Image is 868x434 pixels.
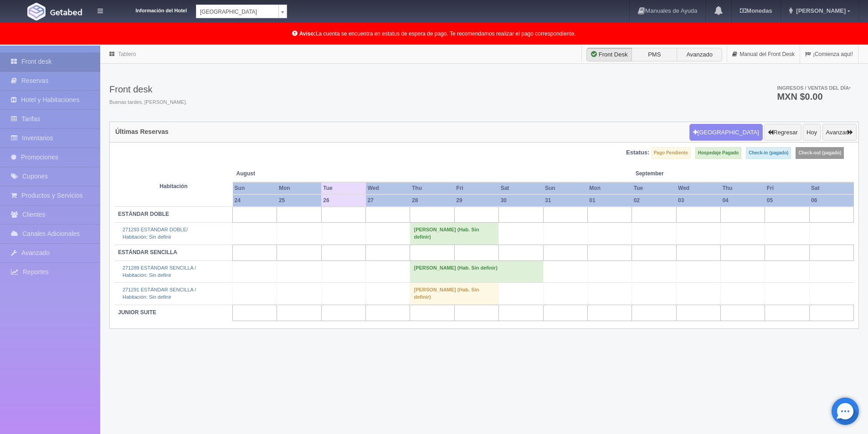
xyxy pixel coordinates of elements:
[777,92,851,101] h3: MXN $0.00
[109,84,187,94] h3: Front desk
[822,124,857,141] button: Avanzar
[454,194,498,207] th: 29
[764,124,801,141] button: Regresar
[796,147,844,159] label: Check-out (pagado)
[499,194,543,207] th: 30
[543,182,587,194] th: Sun
[196,5,287,18] a: [GEOGRAPHIC_DATA]
[366,182,410,194] th: Wed
[800,46,858,63] a: ¡Comienza aquí!
[794,7,846,14] span: [PERSON_NAME]
[677,48,722,61] label: Avanzado
[123,227,188,240] a: 271293 ESTÁNDAR DOBLE/Habitación: Sin definir
[543,194,587,207] th: 31
[727,46,800,63] a: Manual del Front Desk
[118,249,177,255] b: ESTÁNDAR SENCILLA
[632,182,676,194] th: Tue
[809,194,853,207] th: 06
[109,99,187,106] span: Buenas tardes, [PERSON_NAME].
[410,223,499,245] td: [PERSON_NAME] (Hab. Sin definir)
[632,194,676,207] th: 02
[676,194,720,207] th: 03
[123,265,196,278] a: 271289 ESTÁNDAR SENCILLA /Habitación: Sin definir
[233,194,277,207] th: 24
[27,3,46,20] img: Getabed
[689,124,763,141] button: [GEOGRAPHIC_DATA]
[299,31,316,37] b: Aviso:
[277,182,321,194] th: Mon
[115,128,169,135] h4: Últimas Reservas
[118,211,169,217] b: ESTÁNDAR DOBLE
[720,194,765,207] th: 04
[746,147,791,159] label: Check-in (pagado)
[695,147,741,159] label: Hospedaje Pagado
[587,182,632,194] th: Mon
[159,183,187,189] strong: Habitación
[118,309,156,316] b: JUNIOR SUITE
[720,182,765,194] th: Thu
[236,170,318,178] span: August
[765,182,809,194] th: Fri
[123,287,196,300] a: 271291 ESTÁNDAR SENCILLA /Habitación: Sin definir
[410,283,499,305] td: [PERSON_NAME] (Hab. Sin definir)
[499,182,543,194] th: Sat
[410,260,543,282] td: [PERSON_NAME] (Hab. Sin definir)
[200,5,275,19] span: [GEOGRAPHIC_DATA]
[114,5,187,15] dt: Información del Hotel
[740,7,772,14] b: Monedas
[321,182,365,194] th: Tue
[118,51,136,57] a: Tablero
[809,182,853,194] th: Sat
[410,194,454,207] th: 28
[587,194,632,207] th: 01
[233,182,277,194] th: Sun
[586,48,632,61] label: Front Desk
[632,48,677,61] label: PMS
[277,194,321,207] th: 25
[777,85,851,91] span: Ingresos / Ventas del día
[651,147,691,159] label: Pago Pendiente
[636,170,717,178] span: September
[50,9,82,15] img: Getabed
[676,182,720,194] th: Wed
[321,194,365,207] th: 26
[410,182,454,194] th: Thu
[454,182,498,194] th: Fri
[765,194,809,207] th: 05
[803,124,821,141] button: Hoy
[626,148,649,157] label: Estatus:
[366,194,410,207] th: 27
